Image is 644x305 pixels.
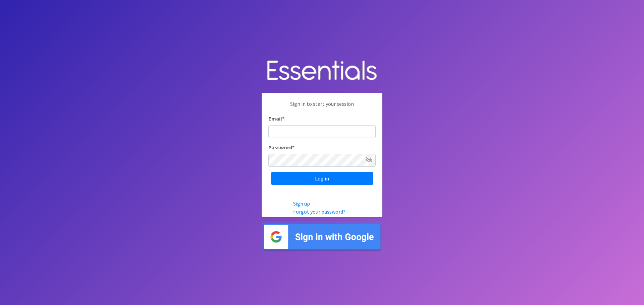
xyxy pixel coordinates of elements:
[262,54,382,88] img: Human Essentials
[271,172,373,185] input: Log in
[293,208,345,215] a: Forgot your password?
[293,200,310,207] a: Sign up
[292,144,294,151] abbr: required
[262,222,382,251] img: Sign in with Google
[282,115,284,122] abbr: required
[268,100,376,115] p: Sign in to start your session
[268,115,284,123] label: Email
[268,143,294,151] label: Password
